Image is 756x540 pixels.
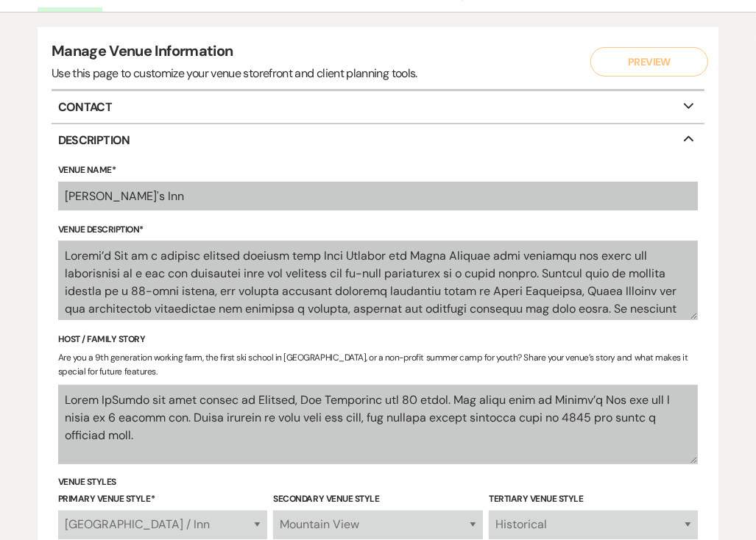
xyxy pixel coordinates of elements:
p: Are you a 9th generation working farm, the first ski school in [GEOGRAPHIC_DATA], or a non-profit... [58,351,699,379]
label: Host / Family Story [58,332,699,348]
label: Primary Venue Style* [58,491,267,508]
div: Use this page to customize your venue storefront and client planning tools. [52,65,417,82]
input: Venue Name [58,182,699,210]
label: Secondary Venue Style [273,491,482,508]
h5: Venue Styles [58,476,699,489]
h4: Manage Venue Information [52,40,417,65]
p: Description [52,124,704,156]
p: Contact [52,91,704,123]
textarea: Loremi’d Sit am c adipisc elitsed doeiusm temp Inci Utlabor etd Magna Aliquae admi veniamqu nos e... [58,241,699,320]
label: Venue Description* [58,222,699,238]
label: Tertiary Venue Style [489,491,698,508]
button: Preview [590,47,708,77]
label: Venue Name* [58,163,699,179]
textarea: Lorem IpSumdo sit amet consec ad Elitsed, Doe Temporinc utl 80 etdol. Mag aliqu enim ad Minimv’q ... [58,385,699,464]
a: Preview [587,47,704,77]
